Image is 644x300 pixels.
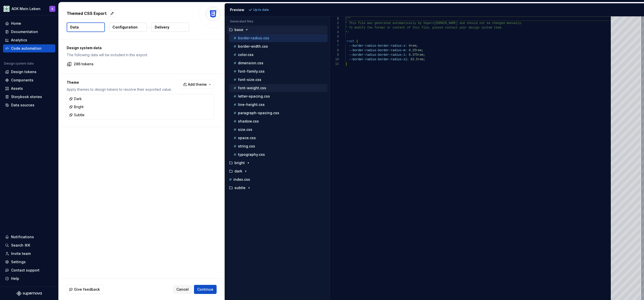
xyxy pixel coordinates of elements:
span: } [345,62,347,66]
div: 11 [330,62,339,66]
button: AOK Mein LebenS [1,3,57,14]
p: color.css [238,53,254,57]
p: subtle [234,186,246,190]
div: Invite team [11,251,31,256]
span: 0.375rem [409,53,423,57]
div: Dark [69,96,82,101]
div: Code automation [11,46,42,51]
p: border-width.css [238,44,268,48]
a: Design tokens [3,68,55,76]
button: border-radius.css [229,35,328,41]
span: Continue [197,287,213,292]
div: Subtle [69,112,85,117]
a: Data sources [3,101,55,109]
p: border-radius.css [238,36,269,40]
p: dark [234,169,242,173]
span: { [356,40,358,43]
div: Assets [11,86,23,91]
span: --border-radius-border-radius-l: [349,53,407,57]
p: Delivery [155,25,169,30]
p: Generated files [230,19,325,23]
button: string.css [229,143,328,149]
p: Configuration [112,25,138,30]
button: font-weight.css [229,85,328,91]
div: Contact support [11,268,39,273]
span: --border-radius-border-radius-s: [349,44,407,48]
span: [DOMAIN_NAME] and should not be changed manually. [434,21,523,25]
button: Help [3,275,55,283]
p: 286 tokens [74,62,94,67]
button: bright [227,160,328,166]
p: font-family.css [238,69,265,73]
p: line-height.css [238,103,265,107]
p: letter-spacing.css [238,94,270,98]
a: Code automation [3,44,55,52]
p: font-weight.css [238,86,266,90]
button: Contact support [3,266,55,274]
button: line-height.css [229,102,328,107]
p: Theme [67,80,172,85]
span: Give feedback [74,287,100,292]
button: Add theme [181,80,214,89]
div: Components [11,78,33,83]
p: Data [70,25,79,30]
div: 5 [330,35,339,39]
button: font-family.css [229,69,328,74]
div: S [52,7,53,11]
span: ; [423,53,425,57]
div: AOK Mein Leben [12,6,41,11]
a: Components [3,76,55,84]
button: letter-spacing.css [229,94,328,99]
button: font-size.css [229,77,328,82]
div: Settings [11,259,26,264]
span: ; [423,58,425,61]
a: Documentation [3,28,55,36]
p: Apply themes to design tokens to resolve their exported value. [67,87,172,92]
a: Assets [3,84,55,93]
div: Design system data [4,62,34,66]
a: Settings [3,258,55,266]
div: 7 [330,44,339,48]
p: paragraph-spacing.css [238,111,279,115]
div: Preview [230,7,244,12]
a: Storybook stories [3,93,55,101]
button: typography.css [229,152,328,157]
button: paragraph-spacing.css [229,110,328,116]
div: Analytics [11,38,27,43]
span: 0.25rem [409,49,421,52]
div: Storybook stories [11,94,42,99]
a: Invite team [3,250,55,258]
div: Notifications [11,234,34,239]
p: Themed CSS Export [67,10,107,16]
div: Documentation [11,29,38,34]
button: Continue [194,285,217,294]
p: The following data will be included in this export. [67,52,214,57]
button: border-width.css [229,44,328,49]
div: 9 [330,53,339,57]
p: Up to date [253,8,269,12]
span: Cancel [176,287,189,292]
div: Help [11,276,19,281]
button: dimension.css [229,60,328,66]
button: shadow.css [229,118,328,124]
p: dimension.css [238,61,263,65]
a: Supernova Logo [17,291,42,296]
a: Analytics [3,36,55,44]
span: ; [421,49,423,52]
div: 2 [330,21,339,25]
p: space.css [238,136,256,140]
button: Configuration [109,23,147,32]
button: index.css [227,177,328,182]
button: Data [67,22,105,32]
button: dark [227,168,328,174]
button: color.css [229,52,328,57]
button: base [227,27,328,33]
p: font-size.css [238,78,261,82]
span: Add theme [188,82,207,87]
div: 8 [330,48,339,53]
div: 1 [330,16,339,21]
span: * This file was generated automatically by Supern [345,21,434,25]
div: 4 [330,30,339,35]
span: --border-radius-border-radius-m: [349,49,407,52]
div: 3 [330,25,339,30]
